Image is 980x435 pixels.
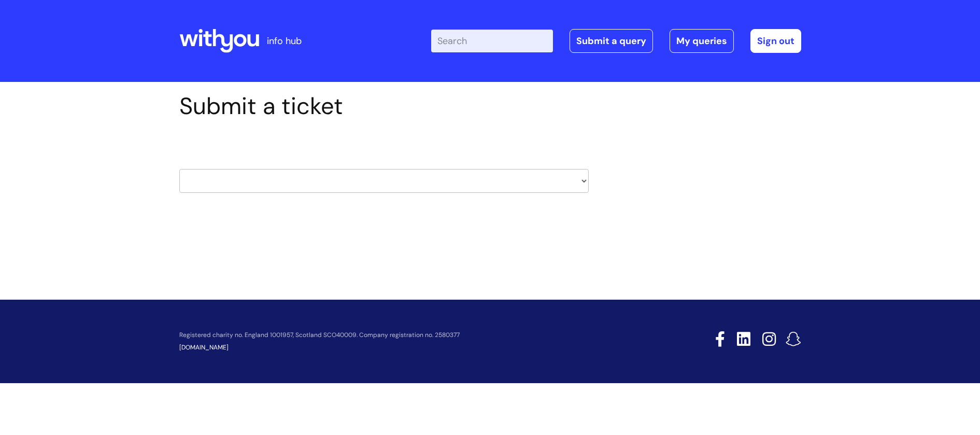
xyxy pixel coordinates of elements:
[267,33,302,49] p: info hub
[431,30,553,52] input: Search
[750,29,801,53] a: Sign out
[570,29,653,53] a: Submit a query
[179,332,642,339] p: Registered charity no. England 1001957, Scotland SCO40009. Company registration no. 2580377
[670,29,734,53] a: My queries
[431,29,801,53] div: | -
[179,92,589,120] h1: Submit a ticket
[179,343,229,352] a: [DOMAIN_NAME]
